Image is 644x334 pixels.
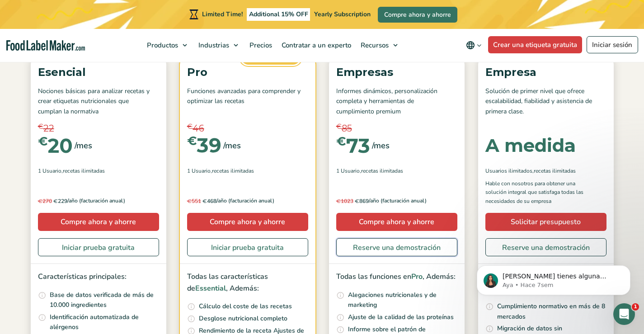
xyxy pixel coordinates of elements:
p: Cálculo del coste de las recetas [199,301,292,311]
p: Identificación automatizada de alérgenos [50,312,159,333]
span: € [38,198,42,204]
span: Limited Time! [202,10,243,19]
a: Recursos [356,29,402,61]
span: Recetas ilimitadas [63,167,105,175]
div: A medida [485,136,576,155]
p: Solución de primer nivel que ofrece escalabilidad, fiabilidad y asistencia de primera clase. [485,86,606,117]
div: 73 [336,136,370,155]
span: 22 [43,122,54,135]
iframe: Intercom notifications mensaje [463,246,644,310]
a: Precios [245,29,275,61]
a: Crear una etiqueta gratuita [488,36,583,53]
span: € [38,122,43,132]
p: Empresa [485,64,606,81]
span: 869 [336,197,369,206]
span: Usuarios ilimitados, [485,167,534,175]
span: Productos [144,41,179,50]
a: Iniciar prueba gratuita [187,238,308,256]
span: € [187,198,192,204]
a: Productos [142,29,192,61]
span: /año (facturación anual) [216,197,274,206]
p: Cumplimiento normativo en más de 8 mercados [497,301,606,322]
del: 551 [187,198,201,205]
a: Solicitar presupuesto [485,213,606,231]
a: Contratar a un experto [277,29,354,61]
span: € [53,198,58,204]
span: € [38,136,48,147]
a: Reserve una demostración [336,238,457,256]
span: Additional 15% OFF [247,8,310,21]
a: Food Label Maker homepage [6,40,85,51]
a: Iniciar sesión [587,36,638,53]
a: Iniciar prueba gratuita [38,238,159,256]
div: 20 [38,136,73,155]
span: /mes [75,139,92,152]
span: 468 [187,197,216,206]
span: € [187,122,193,132]
span: /año (facturación anual) [369,197,427,206]
div: 39 [187,135,221,155]
span: € [202,198,207,204]
a: Compre ahora y ahorre [187,213,308,231]
span: 229 [38,197,67,206]
p: Desglose nutricional completo [199,314,287,324]
span: € [336,136,346,147]
span: Precios [247,41,273,50]
p: Nociones básicas para analizar recetas y crear etiquetas nutricionales que cumplan la normativa [38,86,159,117]
span: Recursos [358,41,390,50]
button: Change language [460,36,488,54]
span: /mes [223,139,241,152]
span: /mes [372,139,390,152]
span: 1 Usuario, [336,167,361,175]
span: Recetas ilimitadas [361,167,403,175]
span: Pro [411,272,423,282]
p: Características principales: [38,271,159,283]
span: 46 [193,122,204,135]
p: Todas las características de , Además: [187,271,308,294]
a: Compre ahora y ahorre [38,213,159,231]
p: Ajuste de la calidad de las proteínas [348,312,454,322]
del: 270 [38,198,52,205]
p: Hable con nosotros para obtener una solución integral que satisfaga todas las necesidades de su e... [485,179,589,206]
span: € [336,122,342,132]
a: Compre ahora y ahorre [336,213,457,231]
span: € [187,135,197,147]
del: 1023 [336,198,353,205]
span: 85 [342,122,352,135]
span: € [355,198,359,204]
span: Essential [195,283,226,293]
a: Industrias [194,29,243,61]
span: 1 Usuario, [38,167,63,175]
a: Compre ahora y ahorre [378,7,457,23]
p: Base de datos verificada de más de 10.000 ingredientes [50,290,159,310]
span: 1 [632,303,639,310]
p: Empresas [336,64,457,81]
p: Todas las funciones en , Además: [336,271,457,283]
span: Recetas ilimitadas [212,167,254,175]
a: Reserve una demostración [485,238,606,256]
iframe: Intercom live chat [613,303,635,325]
span: /año (facturación anual) [67,197,125,206]
p: Esencial [38,64,159,81]
span: Recetas ilimitadas [534,167,576,175]
span: Yearly Subscription [314,10,371,19]
p: Funciones avanzadas para comprender y optimizar las recetas [187,86,308,117]
span: 1 Usuario, [187,167,212,175]
p: Alegaciones nutricionales y de marketing [348,290,457,310]
p: Informes dinámicos, personalización completa y herramientas de cumplimiento premium [336,86,457,117]
span: € [336,198,341,204]
span: Contratar a un experto [279,41,352,50]
p: Pro [187,64,308,81]
span: Industrias [196,41,230,50]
